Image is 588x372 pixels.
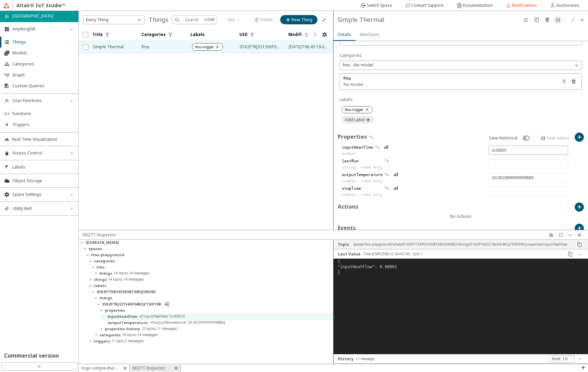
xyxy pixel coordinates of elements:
span: Functions [12,111,74,116]
unity-typography: number, read only [342,191,383,198]
unity-button: MQTT Subscriptions [547,230,556,239]
unity-button: Save [553,15,562,24]
unity-typography: 01K2P773KYEEXE08TXBHJVNV8D [97,289,156,295]
unity-typography: 01K2P7KJ321S6XF04KQZTKRY0R [102,301,161,308]
unity-typography: ( 1 message ) [356,356,375,361]
unity-typography: things [99,271,112,277]
unity-typography: Time: [DATE]T08:52:56+02:00 [363,251,410,257]
unity-typography: lastRun [342,158,383,164]
unity-typography: categories [94,258,115,264]
unity-typography: stopTime [342,185,383,191]
unity-button: Clone [532,15,541,24]
unity-typography: Last Value [338,251,361,257]
span: User Functions [12,98,66,103]
unity-typography: inputHeatFlow [342,144,373,150]
unity-typography: No model [343,82,363,88]
span: Object Storage [12,178,74,184]
unity-typography: fmu [97,264,105,271]
span: Access Control [12,150,66,156]
unity-button: Remove category [569,77,578,86]
unity-typography: outputTemperature [108,320,148,326]
unity-typography: things [99,295,112,301]
span: Triggers [12,122,74,127]
unity-typography: MQTT Inspector [83,232,116,238]
span: Graph [12,72,74,78]
unity-typography: No Actions [450,213,472,220]
span: Labels [12,164,74,170]
unity-typography: [DOMAIN_NAME] [86,240,119,246]
unity-typography: inputHeatFlow [108,314,137,320]
span: Utility Belt [12,206,66,211]
unity-typography: number [342,150,373,157]
unity-typography: fmu [343,75,363,82]
span: } [338,270,340,275]
unity-typography: number, read only [342,178,383,184]
span: Real Time Visualization [12,137,74,142]
span: Models [12,50,74,56]
unity-typography: outputTemperature [342,172,383,178]
unity-typography: Events [338,224,356,235]
span: Space Settings [12,192,66,197]
unity-typography: ( 4 topics , 14 messages ) [109,277,144,283]
span: Categories [12,61,74,67]
unity-typography: = {"outputTemperature":20.002999999999886} [150,320,225,326]
unity-typography: Properties [338,133,367,144]
unity-typography: Topic [338,241,349,248]
unity-typography: spaces [88,246,102,252]
unity-typography: ( 2 topics , 11 messages ) [142,326,177,332]
unity-typography: things [94,277,107,283]
unity-typography: Actions [338,202,358,213]
unity-typography: fmu-playground [91,252,124,258]
unity-typography: spaces/fmu-playground/labels/01K2P773KYEEXE08TXBHJVNV8D/things/01K2P7KJ321S6XF04KQZTKRY0R/propert... [353,242,567,247]
unity-typography: History [338,356,354,362]
unity-typography: ( 4 topics , 14 messages ) [114,271,149,277]
span: "inputHeatFlow": 0.00001 [338,264,397,269]
span: AnythingDB [12,26,66,32]
unity-typography: triggers [94,338,110,345]
unity-typography: categories [99,332,121,338]
unity-typography: ( 1 topic , 2 messages ) [112,338,143,345]
unity-button: Delete [542,15,552,24]
unity-typography: ( 4 topics , 14 messages ) [123,332,158,338]
unity-typography: properties [105,308,125,314]
unity-typography: properties-history [105,326,140,332]
unity-button: Edit Schema [521,15,530,24]
unity-typography: QoS: 1 [413,251,423,257]
span: Things [12,39,74,45]
p: [GEOGRAPHIC_DATA] [12,13,53,19]
unity-typography: = {"inputHeatFlow":0.00001} [139,314,185,320]
p: Save historical [489,135,517,141]
unity-typography: string, read only [342,164,383,170]
unity-typography: Labels [340,97,582,103]
span: { [338,259,340,264]
span: Custom Queries [12,83,74,89]
unity-typography: labels [94,283,106,289]
unity-button: Filter by current thing's model [560,77,569,86]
